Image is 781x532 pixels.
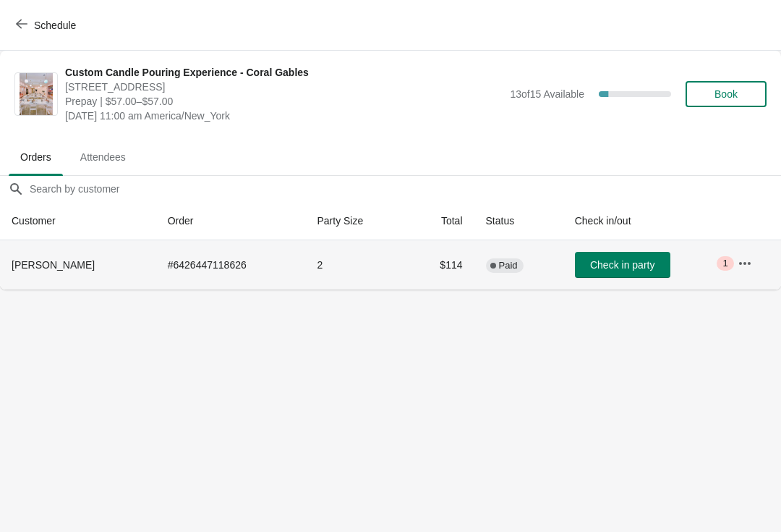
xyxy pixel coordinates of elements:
img: Custom Candle Pouring Experience - Coral Gables [20,73,54,115]
th: Party Size [305,202,406,240]
td: $114 [407,240,474,290]
span: Book [714,88,738,100]
span: 1 [722,258,727,269]
span: Prepay | $57.00–$57.00 [65,94,503,109]
span: Attendees [69,144,137,170]
th: Order [156,202,306,240]
button: Schedule [7,12,88,38]
span: [STREET_ADDRESS] [65,80,503,94]
th: Check in/out [563,202,726,240]
th: Total [407,202,474,240]
input: Search by customer [29,176,781,202]
th: Status [474,202,563,240]
button: Check in party [575,252,670,278]
span: Schedule [34,20,76,31]
span: Check in party [590,259,654,271]
button: Book [686,81,767,107]
span: Paid [499,260,518,271]
td: 2 [305,240,406,290]
span: [PERSON_NAME] [12,259,95,271]
td: # 6426447118626 [156,240,306,290]
span: [DATE] 11:00 am America/New_York [65,109,503,123]
span: 13 of 15 Available [510,88,584,100]
span: Orders [9,144,63,170]
span: Custom Candle Pouring Experience - Coral Gables [65,65,503,80]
